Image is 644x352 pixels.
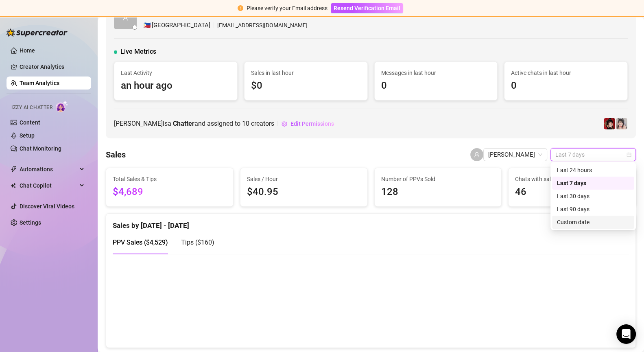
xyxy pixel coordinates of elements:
[20,219,41,226] a: Settings
[20,60,85,73] a: Creator Analytics
[7,28,68,37] img: logo-BBDzfeDw.svg
[20,47,35,54] a: Home
[557,205,629,214] div: Last 90 days
[143,21,308,31] div: [EMAIL_ADDRESS][DOMAIN_NAME]
[20,203,74,210] a: Discover Viral Videos
[173,120,194,127] b: Chatter
[381,68,491,77] span: Messages in last hour
[106,149,126,160] h4: Sales
[557,192,629,201] div: Last 30 days
[604,118,615,129] img: Miss
[474,152,480,157] span: user
[238,5,243,11] span: exclamation-circle
[247,184,361,200] span: $40.95
[113,238,168,246] span: PPV Sales ( $4,529 )
[552,190,634,203] div: Last 30 days
[120,47,156,57] span: Live Metrics
[515,175,629,184] span: Chats with sales
[20,119,40,126] a: Content
[20,179,77,192] span: Chat Copilot
[11,104,52,112] span: Izzy AI Chatter
[247,175,361,184] span: Sales / Hour
[381,78,491,94] span: 0
[242,120,249,127] span: 10
[11,183,16,188] img: Chat Copilot
[11,166,17,173] span: thunderbolt
[515,184,629,200] span: 46
[290,120,334,127] span: Edit Permissions
[282,121,287,127] span: setting
[56,101,68,112] img: AI Chatter
[557,179,629,188] div: Last 7 days
[251,78,361,94] span: $0
[281,117,334,130] button: Edit Permissions
[616,118,627,129] img: Ani
[552,177,634,190] div: Last 7 days
[181,238,214,246] span: Tips ( $160 )
[20,132,35,139] a: Setup
[152,21,210,31] span: [GEOGRAPHIC_DATA]
[381,184,495,200] span: 128
[552,164,634,177] div: Last 24 hours
[552,216,634,229] div: Custom date
[552,203,634,216] div: Last 90 days
[113,184,227,200] span: $4,689
[247,4,327,13] div: Please verify your Email address
[488,149,542,161] span: Isabelle
[557,218,629,227] div: Custom date
[555,149,631,161] span: Last 7 days
[121,78,231,94] span: an hour ago
[113,214,629,231] div: Sales by [DATE] - [DATE]
[20,163,77,176] span: Automations
[20,145,61,152] a: Chat Monitoring
[143,21,151,31] span: 🇵🇭
[511,78,621,94] span: 0
[381,175,495,184] span: Number of PPVs Sold
[334,5,400,11] span: Resend Verification Email
[20,80,59,86] a: Team Analytics
[121,68,231,77] span: Last Activity
[511,68,621,77] span: Active chats in last hour
[627,152,631,157] span: calendar
[114,118,274,129] span: [PERSON_NAME] is a and assigned to creators
[251,68,361,77] span: Sales in last hour
[331,3,403,13] button: Resend Verification Email
[557,166,629,175] div: Last 24 hours
[616,324,636,344] div: Open Intercom Messenger
[113,175,227,184] span: Total Sales & Tips
[122,15,128,21] span: user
